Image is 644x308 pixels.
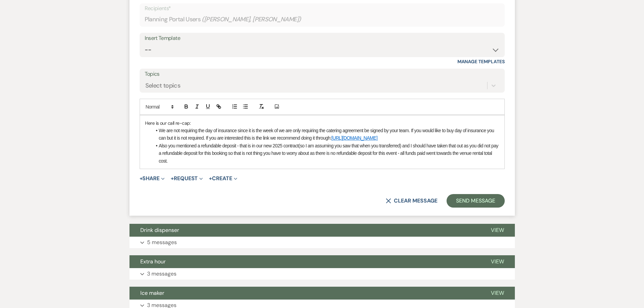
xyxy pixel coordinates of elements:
span: Ice maker [140,289,164,297]
span: Drink dispenser [140,227,179,234]
span: Extra hour [140,258,166,265]
span: + [171,176,174,181]
button: View [480,287,515,300]
p: Recipients* [145,4,500,13]
button: Share [140,176,165,181]
div: Planning Portal Users [145,13,500,26]
label: Topics [145,69,500,79]
button: Create [209,176,237,181]
button: Request [171,176,203,181]
button: Send Message [447,194,504,208]
a: Manage Templates [457,58,505,65]
p: 3 messages [147,269,176,278]
span: + [209,176,212,181]
span: + [140,176,143,181]
p: 5 messages [147,238,177,247]
button: 3 messages [129,268,515,280]
button: Clear message [386,198,437,204]
a: [URL][DOMAIN_NAME] [331,135,377,141]
span: View [491,227,504,234]
button: 5 messages [129,237,515,248]
span: View [491,258,504,265]
button: View [480,255,515,268]
div: Insert Template [145,33,500,43]
span: View [491,289,504,297]
span: ( [PERSON_NAME], [PERSON_NAME] ) [202,15,301,24]
button: Ice maker [129,287,480,300]
li: We are not requiring the day of insurance since it is the week of we are only requiring the cater... [152,127,499,142]
button: Extra hour [129,255,480,268]
button: Drink dispenser [129,224,480,237]
p: Here is our call re-cap: [145,119,499,127]
li: Also you mentioned a refundable deposit - that is in our new 2025 contract(so I am assuming you s... [152,142,499,165]
div: Select topics [145,81,181,90]
button: View [480,224,515,237]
